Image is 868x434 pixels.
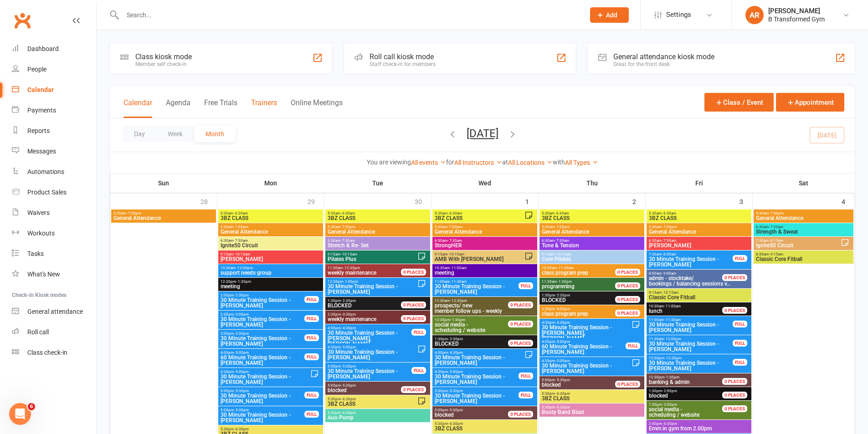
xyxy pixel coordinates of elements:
[434,215,524,221] span: 3BZ CLASS
[502,158,508,166] strong: at
[447,225,462,229] span: - 7:00pm
[220,256,321,262] span: [PERSON_NAME]
[557,266,574,270] span: - 11:30am
[220,215,321,221] span: 3BZ CLASS
[234,351,249,355] span: - 5:00pm
[704,93,774,112] button: Class / Event
[113,211,214,215] span: 5:30am
[327,211,428,215] span: 5:30am
[27,127,50,134] div: Reports
[508,159,553,166] a: All Locations
[327,312,412,317] span: 2:30pm
[615,296,640,303] div: 0 PLACES
[434,266,535,270] span: 10:30am
[291,98,343,118] button: Online Meetings
[220,332,305,336] span: 3:00pm
[327,349,417,360] span: 30 Minute Training Session - [PERSON_NAME]
[220,317,305,327] span: 30 Minute Training Session - [PERSON_NAME]
[220,389,305,393] span: 5:00pm
[615,310,640,317] div: 0 PLACES
[755,229,852,235] span: Strength & Sweat
[27,148,56,155] div: Messages
[508,340,533,347] div: 0 PLACES
[435,302,473,309] span: prospects/ new
[467,127,498,140] button: [DATE]
[11,9,34,32] a: Clubworx
[220,211,321,215] span: 5:30am
[220,270,321,276] span: support needs group
[220,297,305,308] span: 30 Minute Training Session - [PERSON_NAME]
[236,280,251,284] span: - 1:30pm
[541,359,632,363] span: 4:30pm
[664,337,681,341] span: - 12:00pm
[555,239,569,243] span: - 7:30am
[542,283,575,290] span: programming
[555,293,570,297] span: - 2:30pm
[12,141,96,162] a: Messages
[434,337,519,341] span: 1:30pm
[664,304,681,308] span: - 11:00am
[327,266,412,270] span: 11:30am
[648,337,733,341] span: 11:30am
[434,211,524,215] span: 5:30am
[327,368,412,379] span: 30 Minute Training Session - [PERSON_NAME]
[411,159,446,166] a: All events
[776,93,844,112] button: Appointment
[648,304,733,308] span: 10:30am
[401,269,426,276] div: 0 PLACES
[434,229,535,235] span: General Attendance
[648,225,750,229] span: 5:30am
[12,100,96,121] a: Payments
[233,239,248,243] span: - 7:30am
[220,229,321,235] span: General Attendance
[12,203,96,223] a: Waivers
[542,382,561,388] span: blocked
[648,360,733,371] span: 30 Minute Training Session - [PERSON_NAME]
[755,239,841,243] span: 7:30am
[541,378,626,382] span: 5:00pm
[220,336,305,347] span: 30 Minute Training Session - [PERSON_NAME]
[434,322,519,333] span: scheduling / website
[411,367,426,374] div: FULL
[120,9,578,21] input: Search...
[27,168,64,175] div: Automations
[220,225,321,229] span: 5:30am
[12,322,96,342] a: Roll call
[649,275,694,281] span: admin - stocktake/
[555,340,570,344] span: - 5:00pm
[27,328,49,336] div: Roll call
[434,225,535,229] span: 5:30am
[194,126,236,142] button: Month
[27,45,59,52] div: Dashboard
[370,61,436,67] div: Staff check-in for members
[648,375,733,379] span: 12:30pm
[434,318,519,322] span: 12:30pm
[341,312,356,317] span: - 3:30pm
[615,269,640,276] div: 0 PLACES
[341,345,356,349] span: - 5:00pm
[539,174,646,193] th: Thu
[327,326,412,330] span: 4:00pm
[327,225,428,229] span: 5:30am
[541,325,632,341] span: 30 Minute Training Session - [PERSON_NAME], [PERSON_NAME]...
[542,311,588,317] span: class program prep
[9,403,31,425] iframe: Intercom live chat
[450,299,467,303] span: - 12:30pm
[632,194,645,209] div: 2
[327,215,428,221] span: 3BZ CLASS
[328,302,352,309] span: BLOCKED
[401,315,426,322] div: 0 PLACES
[220,243,321,248] span: Ignite50 Circuit
[434,270,535,276] span: meeting
[324,174,431,193] th: Tue
[370,52,436,61] div: Roll call kiosk mode
[204,98,237,118] button: Free Trials
[755,211,852,215] span: 5:30am
[434,280,519,284] span: 11:00am
[447,252,464,256] span: - 10:15am
[327,299,412,303] span: 1:30pm
[447,239,462,243] span: - 7:30am
[434,284,519,295] span: 30 Minute Training Session - [PERSON_NAME]
[555,321,570,325] span: - 4:30pm
[555,359,570,363] span: - 5:00pm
